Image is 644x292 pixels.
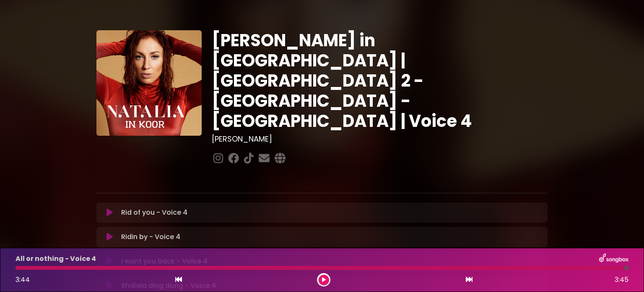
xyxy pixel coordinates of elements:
[212,134,548,144] h3: [PERSON_NAME]
[96,30,202,136] img: YTVS25JmS9CLUqXqkEhs
[615,275,628,285] span: 3:45
[212,30,548,131] h1: [PERSON_NAME] in [GEOGRAPHIC_DATA] | [GEOGRAPHIC_DATA] 2 - [GEOGRAPHIC_DATA] - [GEOGRAPHIC_DATA] ...
[16,275,30,284] span: 3:44
[599,253,628,264] img: songbox-logo-white.png
[121,232,180,242] p: Ridin by - Voice 4
[121,208,187,218] p: Rid of you - Voice 4
[16,254,96,264] p: All or nothing - Voice 4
